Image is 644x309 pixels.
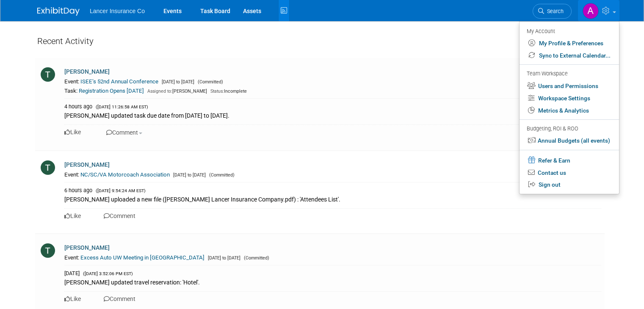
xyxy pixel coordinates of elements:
[520,80,619,92] a: Users and Permissions
[520,105,619,117] a: Metrics & Analytics
[64,78,79,85] span: Event:
[80,254,205,261] a: Excess Auto UW Meeting in [GEOGRAPHIC_DATA]
[80,78,158,85] a: ISEE’s 52nd Annual Conference
[90,8,145,14] span: Lancer Insurance Co
[79,88,144,94] a: Registration Opens [DATE]
[583,3,599,19] img: Ann Barron
[64,194,601,204] div: [PERSON_NAME] uploaded a new file ([PERSON_NAME] Lancer Insurance Company.pdf) : 'Attendees List'.
[64,277,601,287] div: [PERSON_NAME] updated travel reservation: 'Hotel'.
[37,7,80,16] img: ExhibitDay
[527,26,611,36] div: My Account
[207,172,235,178] span: (Committed)
[64,295,81,302] a: Like
[520,154,619,167] a: Refer & Earn
[41,160,55,175] img: T.jpg
[64,161,110,168] a: [PERSON_NAME]
[145,88,207,94] span: [PERSON_NAME]
[544,8,564,14] span: Search
[210,88,224,94] span: Status:
[206,255,240,261] span: [DATE] to [DATE]
[520,179,619,191] a: Sign out
[533,4,572,19] a: Search
[41,67,55,82] img: T.jpg
[171,172,206,178] span: [DATE] to [DATE]
[64,254,79,261] span: Event:
[37,32,568,54] div: Recent Activity
[147,88,172,94] span: Assigned to:
[242,255,269,261] span: (Committed)
[208,88,247,94] span: Incomplete
[64,110,601,120] div: [PERSON_NAME] updated task due date from [DATE] to [DATE].
[520,37,619,50] a: My Profile & Preferences
[196,79,223,85] span: (Committed)
[64,129,81,135] a: Like
[94,104,148,110] span: ([DATE] 11:26:58 AM EST)
[520,92,619,105] a: Workspace Settings
[94,188,146,193] span: ([DATE] 9:54:24 AM EST)
[104,295,135,302] a: Comment
[527,124,611,133] div: Budgeting, ROI & ROO
[64,187,92,193] span: 6 hours ago
[64,244,110,251] a: [PERSON_NAME]
[527,69,611,79] div: Team Workspace
[520,50,619,62] a: Sync to External Calendar...
[160,79,194,85] span: [DATE] to [DATE]
[64,103,92,110] span: 4 hours ago
[80,171,170,178] a: NC/SC/VA Motorcoach Association
[104,212,135,219] a: Comment
[64,270,80,276] span: [DATE]
[41,243,55,258] img: T.jpg
[104,128,145,137] button: Comment
[64,88,77,94] span: Task:
[64,171,79,178] span: Event:
[520,167,619,179] a: Contact us
[64,212,81,219] a: Like
[520,135,619,147] a: Annual Budgets (all events)
[64,68,110,75] a: [PERSON_NAME]
[81,271,133,276] span: ([DATE] 3:52:06 PM EST)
